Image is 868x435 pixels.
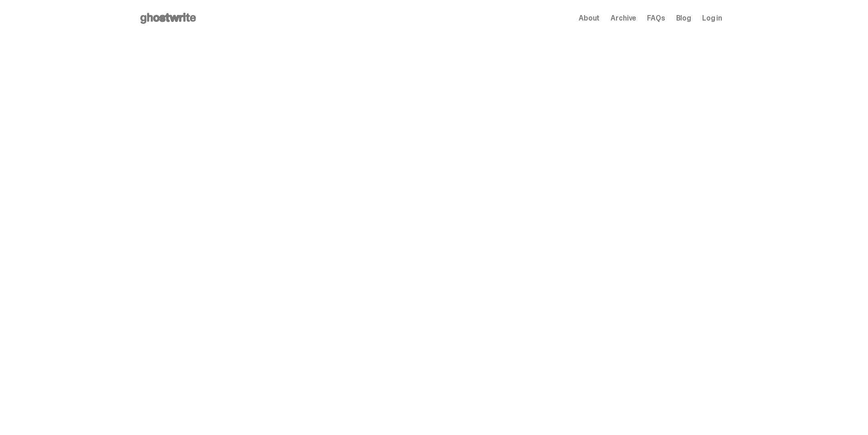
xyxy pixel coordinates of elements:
[647,15,665,22] a: FAQs
[579,15,600,22] a: About
[611,15,636,22] a: Archive
[702,15,722,22] a: Log in
[676,15,691,22] a: Blog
